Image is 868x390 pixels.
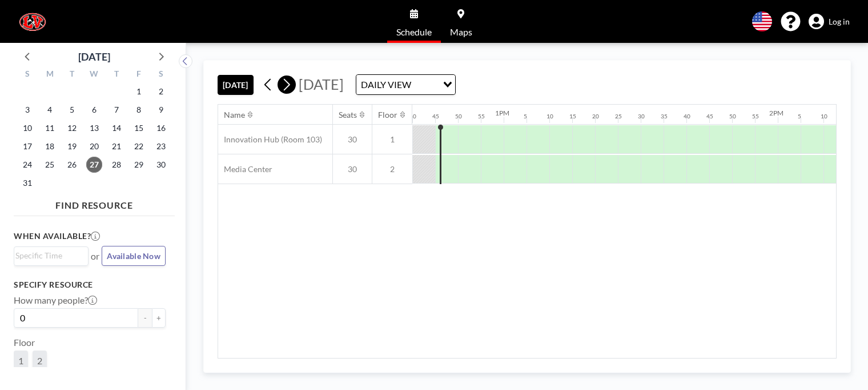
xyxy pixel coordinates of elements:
[108,102,124,118] span: Thursday, August 7, 2025
[478,113,485,120] div: 55
[333,164,372,174] span: 30
[224,110,245,120] div: Name
[150,67,172,82] div: S
[153,157,169,173] span: Saturday, August 30, 2025
[218,75,254,95] button: [DATE]
[356,75,455,94] div: Search for option
[19,175,35,191] span: Sunday, August 31, 2025
[86,102,102,118] span: Wednesday, August 6, 2025
[37,355,42,367] span: 2
[108,157,124,173] span: Thursday, August 28, 2025
[415,77,436,92] input: Search for option
[153,120,169,136] span: Saturday, August 16, 2025
[17,67,39,82] div: S
[396,27,432,37] span: Schedule
[42,138,58,154] span: Monday, August 18, 2025
[798,113,801,120] div: 5
[14,280,166,290] h3: Specify resource
[19,157,35,173] span: Sunday, August 24, 2025
[105,67,127,82] div: T
[495,109,509,117] div: 1PM
[108,138,124,154] span: Thursday, August 21, 2025
[19,138,35,154] span: Sunday, August 17, 2025
[638,113,645,120] div: 30
[372,164,412,174] span: 2
[42,120,58,136] span: Monday, August 11, 2025
[546,113,553,120] div: 10
[64,157,80,173] span: Tuesday, August 26, 2025
[524,113,527,120] div: 5
[829,17,850,27] span: Log in
[64,138,80,154] span: Tuesday, August 19, 2025
[152,308,166,328] button: +
[18,355,23,367] span: 1
[809,14,850,30] a: Log in
[409,113,416,120] div: 40
[91,250,99,262] span: or
[86,138,102,154] span: Wednesday, August 20, 2025
[299,75,344,93] span: [DATE]
[131,83,147,100] span: Friday, August 1, 2025
[19,102,35,118] span: Sunday, August 3, 2025
[450,27,472,37] span: Maps
[42,157,58,173] span: Monday, August 25, 2025
[339,110,357,120] div: Seats
[752,113,759,120] div: 55
[372,134,412,145] span: 1
[108,120,124,136] span: Thursday, August 14, 2025
[42,102,58,118] span: Monday, August 4, 2025
[18,10,47,33] img: organization-logo
[131,102,147,118] span: Friday, August 8, 2025
[455,113,462,120] div: 50
[821,113,827,120] div: 10
[684,113,690,120] div: 40
[569,113,576,120] div: 15
[14,247,88,264] div: Search for option
[78,49,110,65] div: [DATE]
[153,138,169,154] span: Saturday, August 23, 2025
[107,251,160,261] span: Available Now
[14,195,175,211] h4: FIND RESOURCE
[127,67,150,82] div: F
[131,138,147,154] span: Friday, August 22, 2025
[432,113,439,120] div: 45
[64,120,80,136] span: Tuesday, August 12, 2025
[14,337,35,348] label: Floor
[86,157,102,173] span: Wednesday, August 27, 2025
[15,249,82,262] input: Search for option
[359,77,413,92] span: DAILY VIEW
[138,308,152,328] button: -
[153,102,169,118] span: Saturday, August 9, 2025
[131,120,147,136] span: Friday, August 15, 2025
[661,113,668,120] div: 35
[86,120,102,136] span: Wednesday, August 13, 2025
[592,113,599,120] div: 20
[218,164,272,174] span: Media Center
[769,109,783,117] div: 2PM
[218,134,322,145] span: Innovation Hub (Room 103)
[83,67,106,82] div: W
[102,246,166,266] button: Available Now
[14,295,97,306] label: How many people?
[153,83,169,100] span: Saturday, August 2, 2025
[615,113,622,120] div: 25
[131,157,147,173] span: Friday, August 29, 2025
[706,113,713,120] div: 45
[39,67,61,82] div: M
[378,110,397,120] div: Floor
[61,67,83,82] div: T
[19,120,35,136] span: Sunday, August 10, 2025
[729,113,736,120] div: 50
[333,134,372,145] span: 30
[64,102,80,118] span: Tuesday, August 5, 2025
